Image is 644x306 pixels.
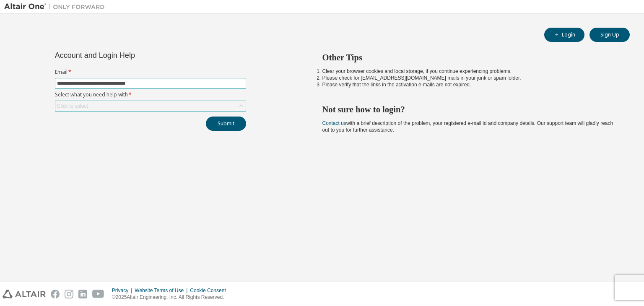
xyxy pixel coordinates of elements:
[57,103,88,109] div: Click to select
[322,120,613,133] span: with a brief description of the problem, your registered e-mail id and company details. Our suppo...
[55,91,246,98] label: Select what you need help with
[589,28,630,42] button: Sign Up
[322,81,615,88] li: Please verify that the links in the activation e-mails are not expired.
[112,287,135,294] div: Privacy
[51,290,60,298] img: facebook.svg
[78,290,87,298] img: linkedin.svg
[135,287,190,294] div: Website Terms of Use
[322,52,615,63] h2: Other Tips
[322,68,615,75] li: Clear your browser cookies and local storage, if you continue experiencing problems.
[55,69,246,75] label: Email
[3,290,46,298] img: altair_logo.svg
[92,290,104,298] img: youtube.svg
[190,287,231,294] div: Cookie Consent
[112,294,231,301] p: © 2025 Altair Engineering, Inc. All Rights Reserved.
[322,104,615,115] h2: Not sure how to login?
[65,290,73,298] img: instagram.svg
[55,101,246,111] div: Click to select
[55,52,208,59] div: Account and Login Help
[544,28,584,42] button: Login
[206,117,246,131] button: Submit
[322,75,615,81] li: Please check for [EMAIL_ADDRESS][DOMAIN_NAME] mails in your junk or spam folder.
[4,3,109,11] img: Altair One
[322,120,346,126] a: Contact us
